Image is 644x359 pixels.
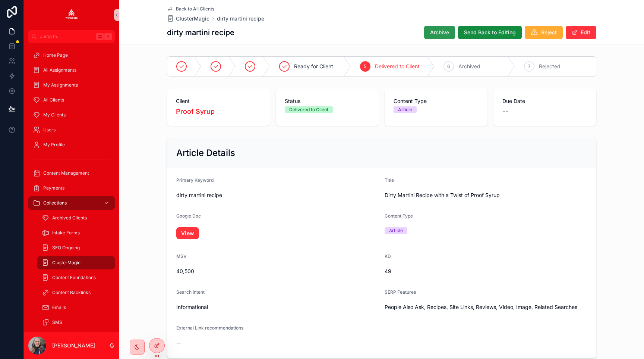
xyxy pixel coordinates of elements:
a: My Assignments [28,78,115,92]
button: Reject [525,26,563,39]
span: Dirty Martini Recipe with a Twist of Proof Syrup [385,191,587,199]
h2: Article Details [176,147,235,159]
button: Send Back to Editing [458,26,522,39]
a: All Clients [28,93,115,107]
span: Jump to... [40,34,93,40]
span: SEO Ongoing [52,245,80,251]
span: Intake Forms [52,230,80,236]
button: Jump to...K [28,30,115,43]
a: My Clients [28,108,115,122]
span: 5 [364,63,366,69]
span: KD [385,253,391,259]
span: Archived Clients [52,215,87,221]
span: Search Intent [176,289,205,295]
div: Delivered to Client [289,106,328,113]
div: scrollable content [24,43,119,332]
span: Emails [52,305,66,310]
img: App logo [66,9,78,21]
span: All Clients [43,97,64,103]
span: Content Type [385,213,413,219]
a: Home Page [28,49,115,62]
span: Back to All Clients [176,6,214,12]
span: ClusterMagic [176,15,209,22]
span: Primary Keyword [176,177,214,183]
span: Title [385,177,394,183]
a: dirty martini recipe [217,15,264,22]
div: Article [398,106,412,113]
span: Rejected [539,63,561,70]
span: 49 [385,268,587,275]
span: Delivered to Client [375,63,420,70]
span: K [105,34,111,40]
span: Content Management [43,170,89,176]
a: ClusterMagic [167,15,209,22]
span: -- [176,339,181,347]
a: Content Foundations [37,271,115,284]
span: ClusterMagic [52,260,80,266]
a: Content Backlinks [37,286,115,299]
span: Due Date [502,97,587,105]
button: Archive [424,26,455,39]
span: My Profile [43,142,65,148]
span: 7 [528,63,531,69]
span: SERP Features [385,289,416,295]
a: SMS [37,316,115,329]
a: All Assignments [28,63,115,77]
span: Client [176,97,261,105]
h1: dirty martini recipe [167,27,234,38]
span: Google Doc [176,213,201,219]
a: Content Management [28,166,115,180]
span: Content Backlinks [52,290,91,296]
span: Ready for Client [294,63,333,70]
span: Informational [176,303,379,311]
a: Payments [28,181,115,195]
a: ClusterMagic [37,256,115,269]
span: dirty martini recipe [176,191,379,199]
span: Payments [43,185,64,191]
span: SMS [52,319,62,325]
a: My Profile [28,138,115,152]
span: Status [285,97,370,105]
span: 40,500 [176,268,379,275]
p: [PERSON_NAME] [52,342,95,349]
button: Edit [566,26,596,39]
span: Content Type [394,97,479,105]
span: -- [502,106,508,117]
span: Archive [430,29,449,36]
span: All Assignments [43,67,76,73]
span: My Clients [43,112,66,118]
span: Users [43,127,56,133]
a: Collections [28,196,115,210]
span: 6 [447,63,450,69]
a: Emails [37,301,115,314]
span: Collections [43,200,67,206]
span: MSV [176,253,187,259]
div: Article [389,227,403,234]
a: Archived Clients [37,211,115,225]
span: Archived [458,63,480,70]
span: Home Page [43,52,68,58]
a: Intake Forms [37,226,115,240]
span: People Also Ask, Recipes, Site Links, Reviews, Video, Image, Related Searches [385,303,587,311]
span: Reject [541,29,557,36]
a: Back to All Clients [167,6,214,12]
span: External Link recommendations [176,325,243,331]
span: Content Foundations [52,275,96,281]
a: SEO Ongoing [37,241,115,255]
a: View [176,227,199,239]
a: Proof Syrup [176,106,215,117]
span: My Assignments [43,82,78,88]
span: Send Back to Editing [464,29,516,36]
a: Users [28,123,115,137]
